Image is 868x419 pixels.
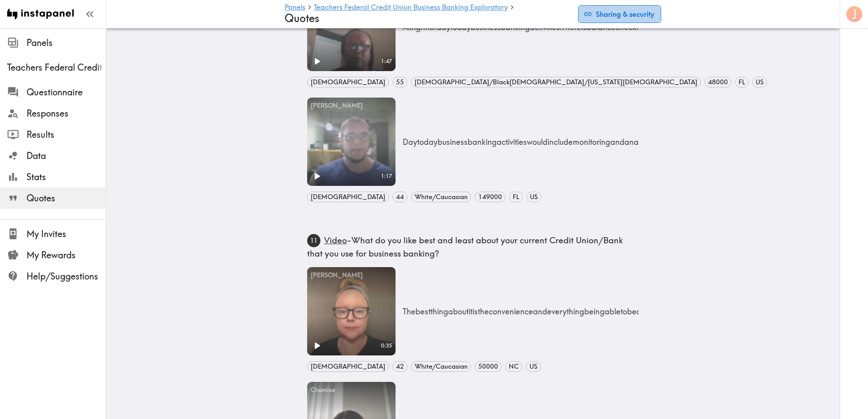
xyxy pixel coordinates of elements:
span: Help/Suggestions [27,270,106,283]
span: 149000 [475,192,505,202]
a: Panels [285,4,305,12]
span: Panels [27,37,106,49]
span: 44 [393,192,407,202]
a: Teachers Federal Credit Union Business Banking Exploratory [314,4,508,12]
span: [DEMOGRAPHIC_DATA] [308,362,388,371]
span: My Rewards [27,249,106,261]
span: [DEMOGRAPHIC_DATA]/Black [DEMOGRAPHIC_DATA]/[US_STATE][DEMOGRAPHIC_DATA] [411,77,700,87]
span: Questionnaire [27,86,106,98]
span: Video [324,235,347,245]
span: Data [27,150,106,162]
span: [DEMOGRAPHIC_DATA] [308,77,388,87]
span: J [853,7,857,22]
span: US [526,362,541,371]
span: White/Caucasian [411,362,471,371]
span: 48000 [705,77,731,87]
div: [PERSON_NAME] [307,98,396,114]
span: Quotes [27,192,106,204]
button: Play [307,166,327,186]
text: 11 [310,237,317,245]
span: NC [506,362,522,371]
span: My Invites [27,228,106,240]
span: US [753,77,767,87]
span: 42 [393,362,407,371]
span: FL [735,77,748,87]
h4: Quotes [285,12,571,25]
span: Responses [27,107,106,120]
span: 0:35 [381,342,394,350]
span: 1:47 [381,57,394,65]
span: US [527,192,541,202]
div: [PERSON_NAME] [307,267,396,283]
span: Results [27,128,106,141]
span: What do you like best and least about your current Credit Union/Bank that you use for business ba... [307,235,623,259]
span: Stats [27,171,106,183]
span: [DEMOGRAPHIC_DATA] [308,192,388,202]
span: 1:17 [381,172,394,180]
button: Play [307,52,327,71]
span: Teachers Federal Credit Union Business Banking Exploratory [7,61,106,74]
div: Chemise [307,382,396,398]
button: Play [307,336,327,355]
span: FL [510,192,522,202]
span: - [307,235,623,259]
button: J [845,5,863,23]
span: 50000 [475,362,501,371]
button: Sharing & security [578,5,661,23]
span: White/Caucasian [411,192,471,202]
span: 55 [393,77,407,87]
